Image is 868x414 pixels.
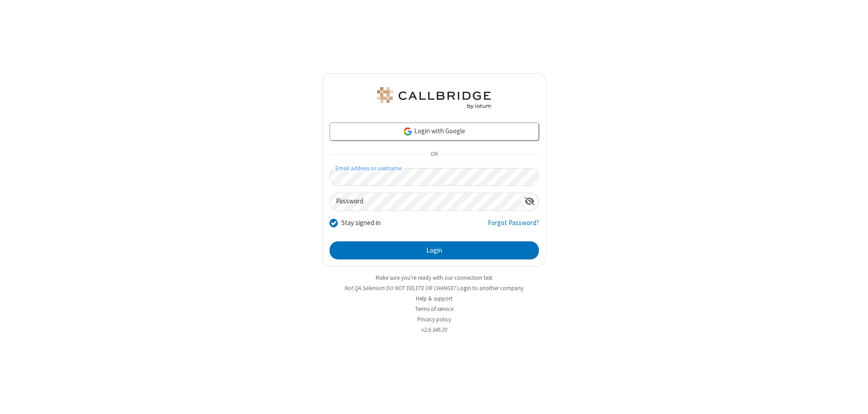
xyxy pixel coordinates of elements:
a: Terms of service [415,305,453,313]
img: google-icon.png [403,127,413,136]
a: Forgot Password? [488,218,539,235]
img: QA Selenium DO NOT DELETE OR CHANGE [375,87,493,109]
button: Login [330,241,539,259]
label: Stay signed in [341,218,381,228]
a: Login with Google [330,122,539,141]
span: OR [427,148,441,161]
a: Make sure you're ready with our connection test [376,274,492,282]
a: Privacy policy [417,315,451,323]
a: Help & support [416,295,453,302]
input: Email address or username [330,168,539,186]
button: Login to another company [457,284,524,292]
input: Password [330,193,521,211]
div: Show password [521,193,538,210]
li: v2.6.349.20 [322,325,546,334]
li: Not QA Selenium DO NOT DELETE OR CHANGE? [322,284,546,292]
